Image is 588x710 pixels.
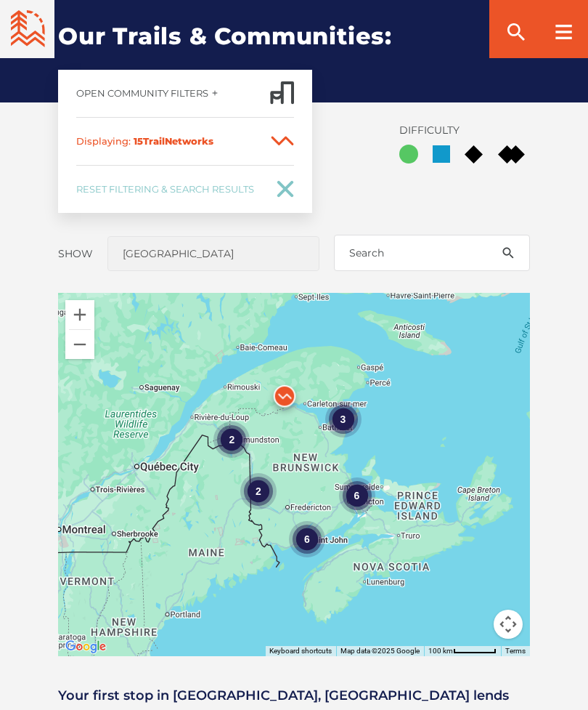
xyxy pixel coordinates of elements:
[486,235,530,271] button: search
[240,472,277,509] div: 2
[208,135,213,147] span: s
[76,135,131,147] span: Displaying:
[325,400,362,437] div: 3
[428,647,453,655] span: 100 km
[505,647,526,655] a: Terms
[269,646,332,656] button: Keyboard shortcuts
[501,246,515,260] ion-icon: search
[213,421,250,458] div: 2
[165,135,208,147] span: Network
[399,124,515,137] label: Difficulty
[494,610,523,639] button: Map camera controls
[76,183,258,195] span: Reset Filtering & Search Results
[65,330,94,359] button: Zoom out
[76,135,258,147] span: Trail
[210,88,220,98] ion-icon: add
[76,87,208,99] span: Open Community Filters
[58,247,93,260] label: Show
[65,300,94,329] button: Zoom in
[505,20,528,44] ion-icon: search
[334,235,530,271] input: Search
[289,520,325,557] div: 6
[339,477,375,514] div: 6
[134,135,143,147] span: 15
[340,647,420,655] span: Map data ©2025 Google
[76,166,294,213] a: Reset Filtering & Search Results
[424,646,501,656] button: Map Scale: 100 km per 56 pixels
[76,70,294,117] a: Open Community Filtersadd
[62,637,110,656] img: Google
[62,637,110,656] a: Open this area in Google Maps (opens a new window)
